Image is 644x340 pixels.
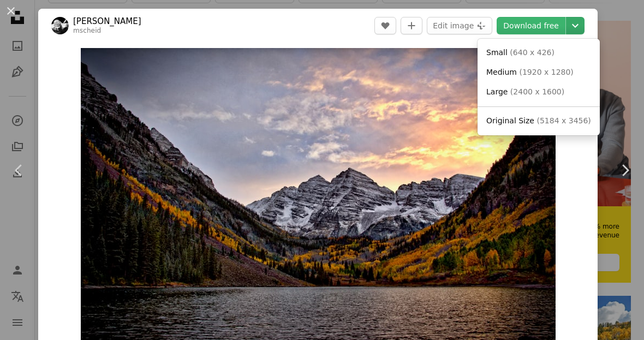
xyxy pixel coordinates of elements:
span: Original Size [486,116,534,125]
span: Large [486,87,508,96]
span: ( 640 x 426 ) [510,48,554,57]
span: Small [486,48,508,57]
span: ( 5184 x 3456 ) [536,116,591,125]
div: Choose download size [478,39,600,135]
span: ( 1920 x 1280 ) [519,68,573,76]
button: Choose download size [566,17,585,34]
span: ( 2400 x 1600 ) [510,87,564,96]
span: Medium [486,68,517,76]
